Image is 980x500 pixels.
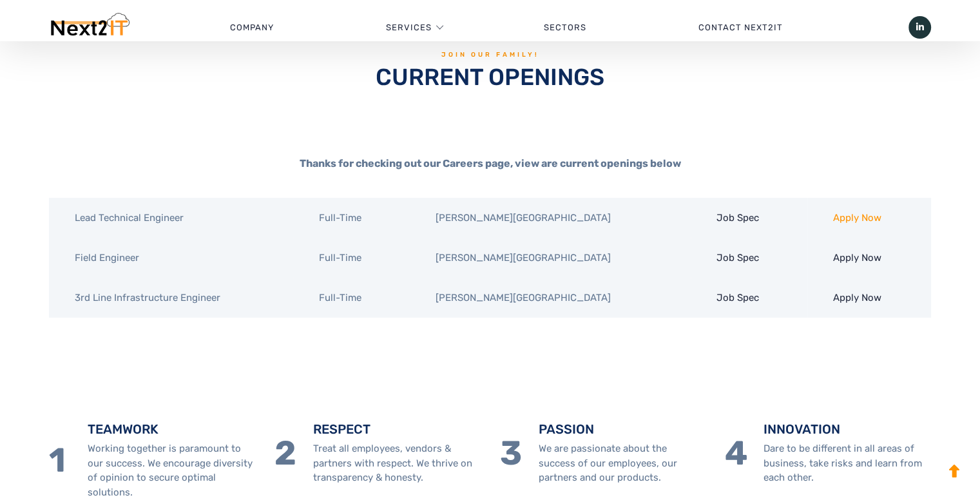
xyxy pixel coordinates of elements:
td: [PERSON_NAME][GEOGRAPHIC_DATA] [410,238,691,278]
a: Link Job Spec [716,292,759,303]
td: Lead Technical Engineer [49,198,293,238]
td: Full-Time [293,198,410,238]
p: Treat all employees, vendors & partners with respect. We thrive on transparency & honesty. [313,441,481,485]
h4: RESPECT [313,421,481,438]
img: Next2IT [49,13,130,42]
h4: TEAMWORK [88,421,255,438]
a: Link Job Spec [716,212,759,224]
h4: INNOVATION [764,421,931,438]
a: Link Job Spec [716,252,759,264]
a: Sectors [487,8,642,47]
td: 3rd Line Infrastructure Engineer [49,278,293,318]
a: Link Apply Now [833,212,881,224]
p: We are passionate about the success of our employees, our partners and our products. [538,441,706,485]
td: [PERSON_NAME][GEOGRAPHIC_DATA] [410,198,691,238]
h4: PASSION [538,421,706,438]
h2: CURRENT OPENINGS [49,63,931,91]
strong: Thanks for checking out our Careers page, view are current openings below [299,157,680,169]
p: Working together is paramount to our success. We encourage diversity of opinion to secure optimal... [88,441,255,499]
a: Link Apply Now [833,292,881,303]
a: Company [173,8,329,47]
a: Apply Now [833,252,881,264]
p: Dare to be different in all areas of business, take risks and learn from each other. [764,441,931,485]
td: Full-Time [293,238,410,278]
a: Contact Next2IT [642,8,838,47]
td: Field Engineer [49,238,293,278]
a: Services [385,8,431,47]
td: Full-Time [293,278,410,318]
td: [PERSON_NAME][GEOGRAPHIC_DATA] [410,278,691,318]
